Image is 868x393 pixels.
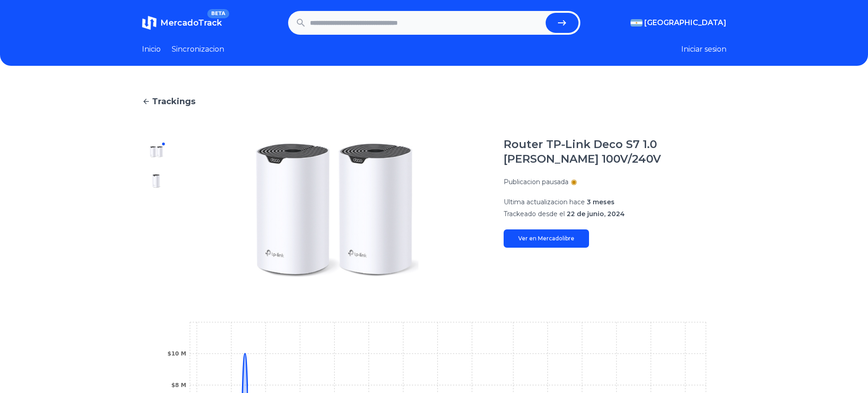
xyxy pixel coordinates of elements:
[189,137,485,283] img: Router TP-Link Deco S7 1.0 blanco 100V/240V
[504,229,589,248] a: Ver en Mercadolibre
[587,198,615,206] span: 3 meses
[681,44,726,55] button: Iniciar sesion
[160,18,222,28] span: MercadoTrack
[567,210,625,218] span: 22 de junio, 2024
[207,9,229,18] span: BETA
[504,137,726,166] h1: Router TP-Link Deco S7 1.0 [PERSON_NAME] 100V/240V
[631,17,726,28] button: [GEOGRAPHIC_DATA]
[142,16,222,30] a: MercadoTrackBETA
[142,44,161,55] a: Inicio
[172,44,224,55] a: Sincronizacion
[149,261,164,276] img: Router TP-Link Deco S7 1.0 blanco 100V/240V
[142,95,726,108] a: Trackings
[149,144,164,159] img: Router TP-Link Deco S7 1.0 blanco 100V/240V
[504,198,585,206] span: Ultima actualizacion hace
[504,210,565,218] span: Trackeado desde el
[152,95,195,108] span: Trackings
[631,19,642,27] img: Argentina
[149,203,164,218] img: Router TP-Link Deco S7 1.0 blanco 100V/240V
[171,382,186,388] tspan: $8 M
[149,174,164,188] img: Router TP-Link Deco S7 1.0 blanco 100V/240V
[142,16,157,30] img: MercadoTrack
[149,232,164,247] img: Router TP-Link Deco S7 1.0 blanco 100V/240V
[504,177,568,186] p: Publicacion pausada
[644,17,726,28] span: [GEOGRAPHIC_DATA]
[167,351,186,357] tspan: $10 M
